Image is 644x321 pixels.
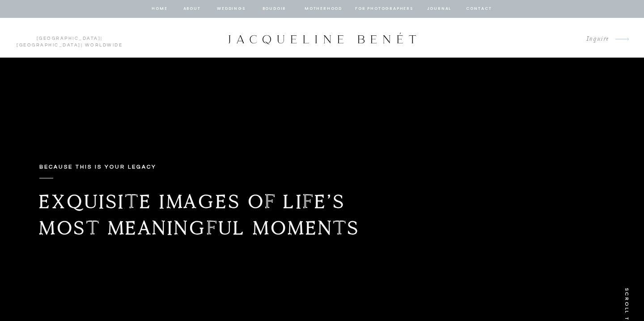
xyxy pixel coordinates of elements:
[151,5,168,13] a: home
[37,36,101,41] a: [GEOGRAPHIC_DATA]
[182,5,201,13] a: about
[425,5,453,13] a: journal
[13,35,127,41] p: | | Worldwide
[216,5,246,13] a: Weddings
[579,33,609,45] a: Inquire
[39,190,360,240] b: Exquisite images of life’s most meaningful moments
[355,5,413,13] a: for photographers
[39,164,157,170] b: Because this is your legacy
[305,5,342,13] a: Motherhood
[17,43,81,47] a: [GEOGRAPHIC_DATA]
[262,5,287,13] a: BOUDOIR
[465,5,493,13] a: contact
